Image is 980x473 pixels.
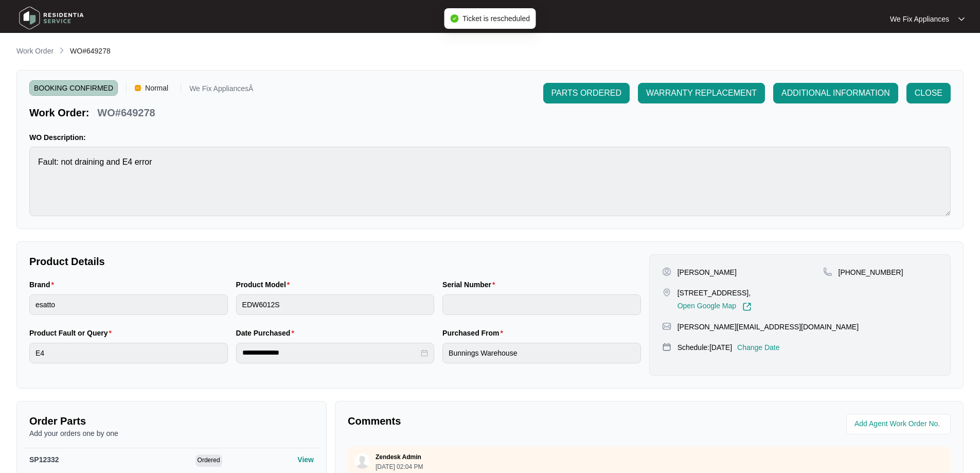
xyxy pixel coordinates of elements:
[678,322,859,332] p: [PERSON_NAME][EMAIL_ADDRESS][DOMAIN_NAME]
[442,279,499,290] label: Serial Number
[737,342,780,353] p: Change Date
[678,302,752,311] a: Open Google Map
[773,83,898,103] button: ADDITIONAL INFORMATION
[543,83,630,103] button: PARTS ORDERED
[29,328,116,338] label: Product Fault or Query
[29,147,951,216] textarea: Fault: not draining and E4 error
[376,453,421,461] p: Zendesk Admin
[662,322,671,331] img: map-pin
[678,342,732,353] p: Schedule: [DATE]
[854,418,945,430] input: Add Agent Work Order No.
[236,328,298,338] label: Date Purchased
[29,343,228,363] input: Product Fault or Query
[97,106,155,120] p: WO#649278
[29,456,59,464] span: SP12332
[16,46,54,56] p: Work Order
[29,254,641,269] p: Product Details
[662,342,671,352] img: map-pin
[236,279,294,290] label: Product Model
[915,87,942,99] span: CLOSE
[442,343,641,363] input: Purchased From
[29,106,89,120] p: Work Order:
[15,3,87,33] img: residentia service logo
[141,80,172,96] span: Normal
[29,414,314,428] p: Order Parts
[662,267,671,276] img: user-pin
[958,16,965,22] img: dropdown arrow
[242,347,419,358] input: Date Purchased
[29,279,58,290] label: Brand
[678,267,737,277] p: [PERSON_NAME]
[646,87,757,99] span: WARRANTY REPLACEMENT
[195,454,222,467] span: Ordered
[442,294,641,315] input: Serial Number
[354,453,370,469] img: user.svg
[906,83,951,103] button: CLOSE
[450,14,458,23] span: check-circle
[189,85,253,96] p: We Fix AppliancesÂ
[662,288,671,297] img: map-pin
[348,414,642,428] p: Comments
[462,14,530,23] span: Ticket is rescheduled
[551,87,621,99] span: PARTS ORDERED
[442,328,507,338] label: Purchased From
[58,46,66,55] img: chevron-right
[29,80,118,96] span: BOOKING CONFIRMED
[29,132,951,143] p: WO Description:
[29,294,228,315] input: Brand
[890,14,949,24] p: We Fix Appliances
[638,83,765,103] button: WARRANTY REPLACEMENT
[376,464,423,470] p: [DATE] 02:04 PM
[70,47,111,55] span: WO#649278
[29,428,314,439] p: Add your orders one by one
[839,267,903,277] p: [PHONE_NUMBER]
[823,267,832,276] img: map-pin
[236,294,435,315] input: Product Model
[742,302,752,311] img: Link-External
[135,85,141,91] img: Vercel Logo
[297,454,314,465] p: View
[14,46,56,57] a: Work Order
[678,288,752,298] p: [STREET_ADDRESS],
[781,87,890,99] span: ADDITIONAL INFORMATION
